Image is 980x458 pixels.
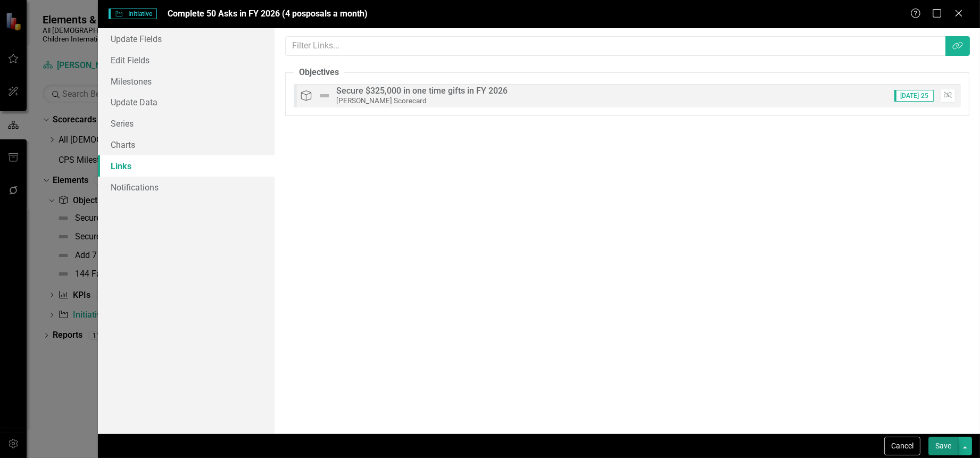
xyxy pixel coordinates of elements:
[98,177,275,198] a: Notifications
[285,36,946,56] input: Filter Links...
[98,49,275,71] a: Edit Fields
[928,437,958,455] button: Save
[98,113,275,134] a: Series
[98,155,275,177] a: Links
[884,437,920,455] button: Cancel
[294,66,344,79] legend: Objectives
[109,9,156,19] span: Initiative
[336,96,427,105] small: [PERSON_NAME] Scorecard
[318,89,331,102] img: Not Defined
[336,86,508,96] div: Secure $325,000 in one time gifts in FY 2026
[98,28,275,49] a: Update Fields
[98,134,275,155] a: Charts
[98,71,275,92] a: Milestones
[98,91,275,113] a: Update Data
[168,9,368,19] span: Complete 50 Asks in FY 2026 (4 posposals a month)
[894,90,934,102] span: [DATE]-25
